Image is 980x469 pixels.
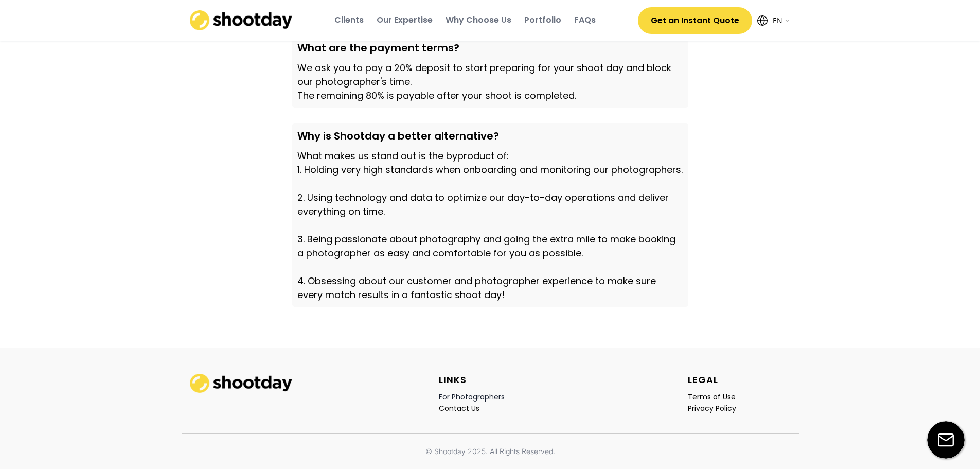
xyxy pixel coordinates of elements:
div: We ask you to pay a 20% deposit to start preparing for your shoot day and block our photographer'... [297,61,683,102]
div: FAQs [574,14,596,26]
button: Get an Instant Quote [638,7,752,34]
div: Why is Shootday a better alternative? [297,128,683,144]
div: Contact Us [439,404,479,413]
div: Clients [334,14,364,26]
div: Privacy Policy [688,404,736,413]
div: For Photographers [439,392,505,402]
div: Terms of Use [688,392,736,402]
img: shootday_logo.png [190,10,293,30]
div: LEGAL [688,374,718,386]
div: LINKS [439,374,467,386]
div: What makes us stand out is the byproduct of: 1. Holding very high standards when onboarding and m... [297,149,683,302]
img: shootday_logo.png [190,374,293,393]
div: What are the payment terms? [297,40,683,56]
img: email-icon%20%281%29.svg [927,421,965,459]
img: Icon%20feather-globe%20%281%29.svg [757,15,768,26]
div: Our Expertise [377,14,433,26]
div: Portfolio [524,14,561,26]
div: © Shootday 2025. All Rights Reserved. [425,446,555,457]
div: Why Choose Us [446,14,511,26]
